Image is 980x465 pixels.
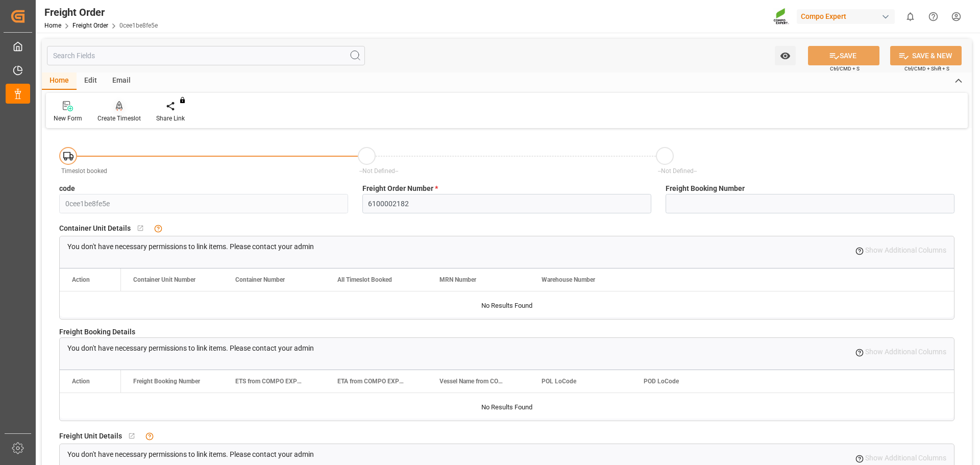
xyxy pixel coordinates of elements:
[797,7,899,26] button: Compo Expert
[133,378,200,385] span: Freight Booking Number
[337,378,406,385] span: ETA from COMPO EXPERT
[44,5,158,20] div: Freight Order
[666,183,745,194] span: Freight Booking Number
[922,5,945,28] button: Help Center
[105,72,138,90] div: Email
[59,431,122,442] span: Freight Unit Details
[72,22,108,29] a: Freight Order
[890,46,962,65] button: SAVE & NEW
[337,276,392,283] span: All Timeslot Booked
[808,46,879,65] button: SAVE
[77,72,105,90] div: Edit
[644,378,679,385] span: POD LoCode
[44,22,61,29] a: Home
[59,183,75,194] span: code
[59,327,135,337] span: Freight Booking Details
[72,378,90,385] div: Action
[797,9,895,24] div: Compo Expert
[773,8,790,26] img: Screenshot%202023-09-29%20at%2010.02.21.png_1712312052.png
[542,378,576,385] span: POL LoCode
[72,276,90,283] div: Action
[830,65,860,72] span: Ctrl/CMD + S
[658,167,697,175] span: --Not Defined--
[47,46,365,65] input: Search Fields
[439,276,476,283] span: MRN Number
[359,167,398,175] span: --Not Defined--
[235,378,304,385] span: ETS from COMPO EXPERT
[67,343,314,354] p: You don't have necessary permissions to link items. Please contact your admin
[61,167,107,175] span: Timeslot booked
[899,5,922,28] button: show 0 new notifications
[133,276,195,283] span: Container Unit Number
[362,183,438,194] span: Freight Order Number
[59,223,131,234] span: Container Unit Details
[97,114,141,123] div: Create Timeslot
[67,241,314,252] p: You don't have necessary permissions to link items. Please contact your admin
[235,276,285,283] span: Container Number
[42,72,77,90] div: Home
[775,46,796,65] button: open menu
[542,276,595,283] span: Warehouse Number
[67,449,314,460] p: You don't have necessary permissions to link items. Please contact your admin
[54,114,82,123] div: New Form
[439,378,508,385] span: Vessel Name from COMPO EXPERT
[904,65,949,72] span: Ctrl/CMD + Shift + S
